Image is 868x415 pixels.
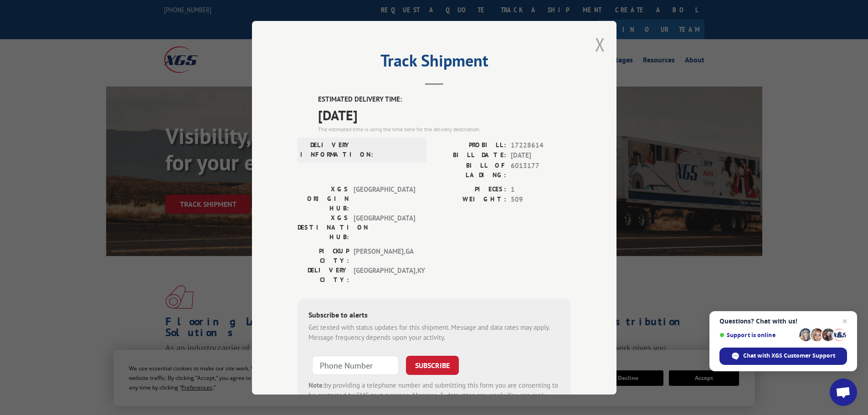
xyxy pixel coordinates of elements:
label: ESTIMATED DELIVERY TIME: [318,94,571,105]
label: PICKUP CITY: [298,246,349,265]
strong: Note: [308,380,324,389]
span: 6013177 [511,160,571,179]
span: Chat with XGS Customer Support [719,348,847,365]
div: by providing a telephone number and submitting this form you are consenting to be contacted by SM... [308,380,560,411]
label: WEIGHT: [434,195,506,205]
label: XGS ORIGIN HUB: [298,184,349,213]
label: PROBILL: [434,140,506,150]
label: BILL OF LADING: [434,160,506,179]
div: Subscribe to alerts [308,309,560,322]
label: BILL DATE: [434,150,506,161]
span: 509 [511,195,571,205]
label: XGS DESTINATION HUB: [298,213,349,241]
input: Phone Number [312,355,399,374]
span: [DATE] [318,104,571,125]
span: 17228614 [511,140,571,150]
span: Support is online [719,332,796,338]
span: [GEOGRAPHIC_DATA] [354,184,415,213]
label: DELIVERY INFORMATION: [300,140,352,159]
span: Questions? Chat with us! [719,318,847,325]
span: [GEOGRAPHIC_DATA] [354,213,415,241]
span: [GEOGRAPHIC_DATA] , KY [354,265,415,284]
button: Close modal [595,32,605,56]
a: Open chat [830,379,857,406]
button: SUBSCRIBE [406,355,459,374]
span: [PERSON_NAME] , GA [354,246,415,265]
div: Get texted with status updates for this shipment. Message and data rates may apply. Message frequ... [308,322,560,343]
span: [DATE] [511,150,571,161]
label: PIECES: [434,184,506,195]
span: Chat with XGS Customer Support [743,352,835,360]
label: DELIVERY CITY: [298,265,349,284]
div: The estimated time is using the time zone for the delivery destination. [318,125,571,133]
span: 1 [511,184,571,195]
h2: Track Shipment [298,54,571,72]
